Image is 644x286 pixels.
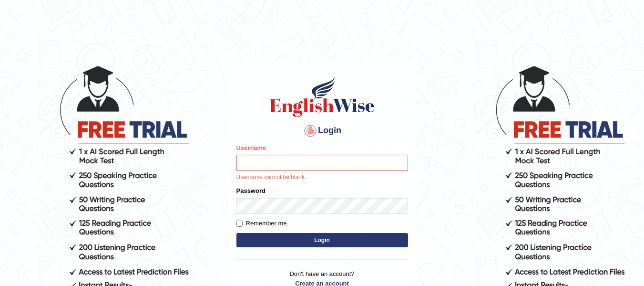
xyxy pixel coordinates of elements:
[236,173,408,182] p: Username cannot be blank.
[236,221,243,227] input: Remember me
[268,75,377,118] img: Logo of English Wise sign in for intelligent practice with AI
[236,233,408,247] button: Login
[236,143,266,152] label: Username
[236,186,266,195] label: Password
[236,123,408,138] h4: Login
[236,219,287,228] label: Remember me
